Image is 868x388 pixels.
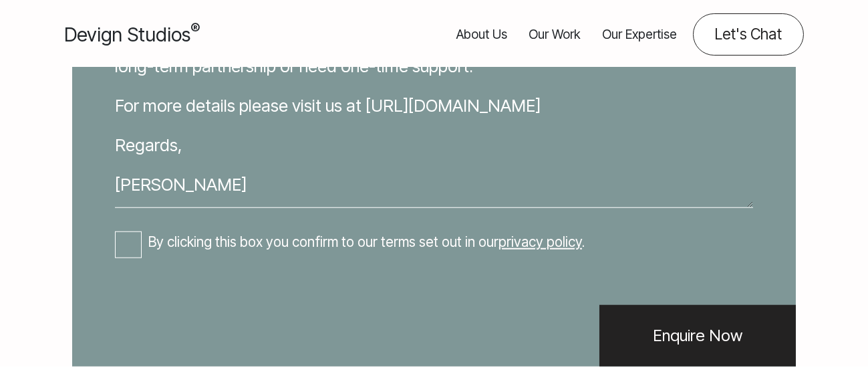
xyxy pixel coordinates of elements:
[64,23,200,46] span: Devign Studios
[456,13,507,56] a: About Us
[602,13,677,56] a: Our Expertise
[190,20,200,37] sup: ®
[64,20,200,49] a: Devign Studios® Homepage
[693,13,804,56] a: Contact us about your project
[529,13,581,56] a: Our Work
